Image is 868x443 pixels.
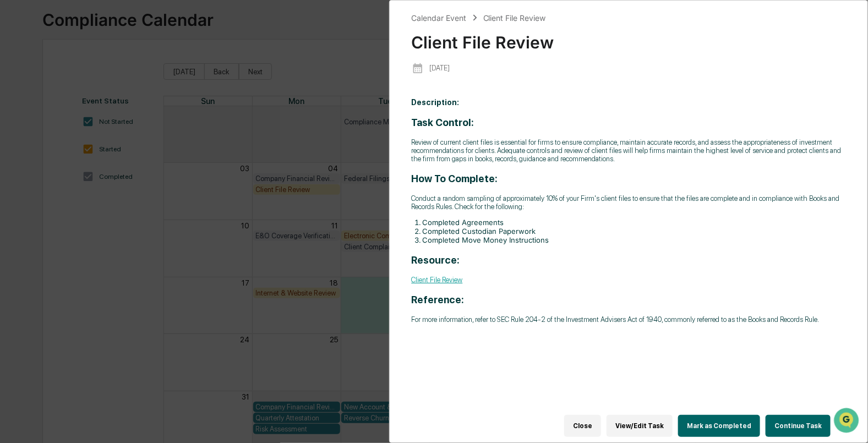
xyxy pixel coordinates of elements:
strong: Reference: [412,294,465,305]
b: Description: [412,98,460,107]
strong: How To Complete: [412,173,498,184]
li: Completed Move Money Instructions [423,236,846,244]
button: View/Edit Task [607,415,673,437]
button: Continue Task [766,415,831,437]
img: 1746055101610-c473b297-6a78-478c-a979-82029cc54cd1 [11,84,31,104]
span: Pylon [110,187,133,195]
p: Review of current client files is essential for firms to ensure compliance, maintain accurate rec... [412,138,846,163]
div: 🖐️ [11,140,20,149]
div: Client File Review [412,24,846,52]
li: Completed Agreements [423,218,846,227]
iframe: Open customer support [833,407,862,436]
button: Mark as Completed [678,415,760,437]
strong: Task Control: [412,117,474,128]
a: Powered byPylon [78,186,133,195]
div: Client File Review [483,13,546,23]
p: For more information, refer to SEC Rule 204-2 of the Investment Advisers Act of 1940, commonly re... [412,315,846,324]
div: We're available if you need us! [37,95,139,104]
div: Calendar Event [412,13,467,23]
p: Conduct a random sampling of approximately 10% of your Firm's client files to ensure that the fil... [412,194,846,211]
a: 🗄️Attestations [75,134,141,154]
p: [DATE] [429,64,450,72]
button: Close [564,415,601,437]
a: 🔎Data Lookup [7,155,74,175]
div: 🔎 [11,161,20,169]
a: 🖐️Preclearance [7,134,75,154]
input: Clear [29,50,182,62]
span: Data Lookup [22,160,69,171]
span: Attestations [91,139,137,150]
span: Preclearance [22,139,71,150]
a: Client File Review [412,276,463,284]
p: How can we help? [11,23,200,41]
strong: Resource: [412,254,460,266]
div: 🗄️ [80,140,89,149]
div: Start new chat [37,84,181,95]
li: Completed Custodian Paperwork [423,227,846,236]
button: Start new chat [187,87,200,101]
